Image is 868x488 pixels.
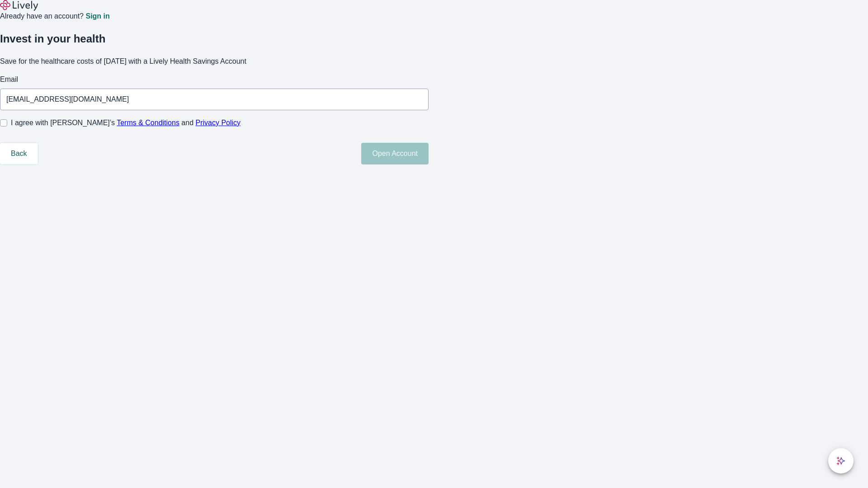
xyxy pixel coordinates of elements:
span: I agree with [PERSON_NAME]’s and [11,117,241,128]
a: Terms & Conditions [117,119,179,127]
a: Privacy Policy [196,119,241,127]
a: Sign in [85,13,109,20]
button: chat [828,448,854,474]
svg: Lively AI Assistant [836,456,845,465]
